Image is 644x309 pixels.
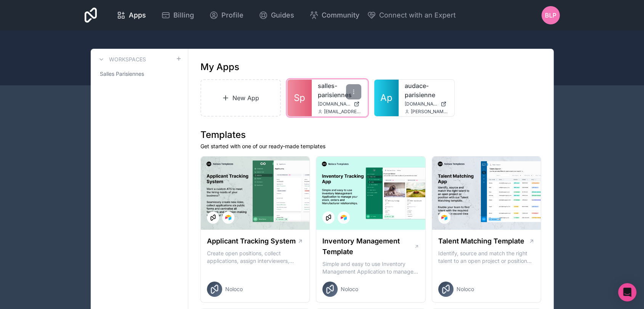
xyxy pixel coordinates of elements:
[294,92,305,104] span: Sp
[405,81,448,99] a: audace-parisienne
[287,80,312,116] a: Sp
[111,7,152,24] a: Apps
[129,10,146,21] span: Apps
[322,260,419,275] p: Simple and easy to use Inventory Management Application to manage your stock, orders and Manufact...
[379,10,456,21] span: Connect with an Expert
[225,285,243,293] span: Noloco
[438,236,524,247] h1: Talent Matching Template
[200,61,239,73] h1: My Apps
[97,67,182,81] a: Salles Parisiennes
[318,81,361,99] a: salles-parisiennes
[341,285,358,293] span: Noloco
[173,10,194,21] span: Billing
[618,283,636,301] div: Open Intercom Messenger
[457,285,474,293] span: Noloco
[374,80,399,116] a: Ap
[367,10,456,21] button: Connect with an Expert
[341,215,347,221] img: Airtable Logo
[411,109,448,115] span: [PERSON_NAME][EMAIL_ADDRESS][PERSON_NAME][DOMAIN_NAME]
[253,7,300,24] a: Guides
[200,129,541,141] h1: Templates
[545,11,556,20] span: BLP
[207,250,304,265] p: Create open positions, collect applications, assign interviewers, centralise candidate feedback a...
[322,10,359,21] span: Community
[155,7,200,24] a: Billing
[100,70,144,78] span: Salles Parisiennes
[203,7,250,24] a: Profile
[322,236,414,257] h1: Inventory Management Template
[271,10,294,21] span: Guides
[405,101,448,107] a: [DOMAIN_NAME]
[318,101,351,107] span: [DOMAIN_NAME]
[303,7,365,24] a: Community
[441,215,447,221] img: Airtable Logo
[405,101,437,107] span: [DOMAIN_NAME]
[97,55,146,64] a: Workspaces
[200,79,281,117] a: New App
[318,101,361,107] a: [DOMAIN_NAME]
[221,10,244,21] span: Profile
[207,236,296,247] h1: Applicant Tracking System
[324,109,361,115] span: [EMAIL_ADDRESS][DOMAIN_NAME]
[109,56,146,63] h3: Workspaces
[200,142,541,150] p: Get started with one of our ready-made templates
[225,215,231,221] img: Airtable Logo
[380,92,392,104] span: Ap
[438,250,535,265] p: Identify, source and match the right talent to an open project or position with our Talent Matchi...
